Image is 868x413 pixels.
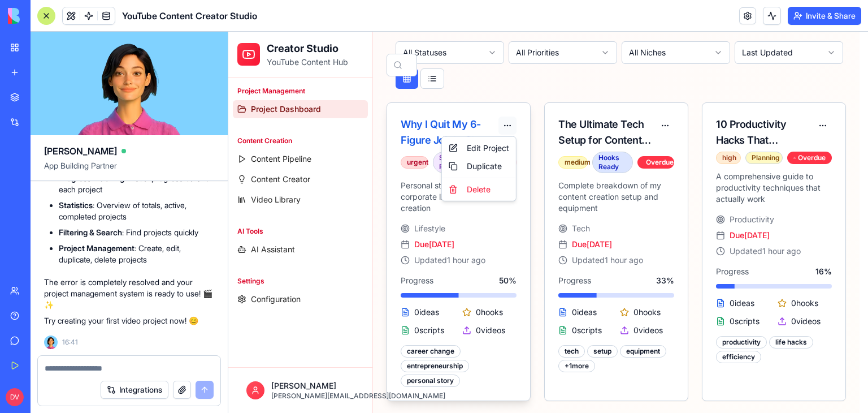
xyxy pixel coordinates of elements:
strong: Progress Tracking [59,173,124,183]
span: [PERSON_NAME] [44,144,117,158]
strong: Project Management [59,243,134,253]
strong: Filtering & Search [59,227,122,237]
span: App Building Partner [44,160,214,180]
img: logo [8,8,78,24]
div: Edit Project [216,107,285,126]
span: YouTube Content Creator Studio [122,9,257,23]
li: : Visual progress bars for each project [59,173,214,195]
span: DV [6,388,24,406]
button: Invite & Share [788,7,861,25]
p: The error is completely resolved and your project management system is ready to use! 🎬✨ [44,277,214,311]
p: Try creating your first video project now! 😊 [44,315,214,326]
li: : Overview of totals, active, completed projects [59,200,214,222]
span: 16:41 [62,338,78,347]
img: Ella_00000_wcx2te.png [44,335,58,349]
button: Integrations [101,381,168,399]
li: : Create, edit, duplicate, delete projects [59,243,214,265]
strong: Statistics [59,200,93,210]
div: Delete [216,149,285,167]
li: : Find projects quickly [59,227,214,238]
div: Duplicate [216,126,285,144]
